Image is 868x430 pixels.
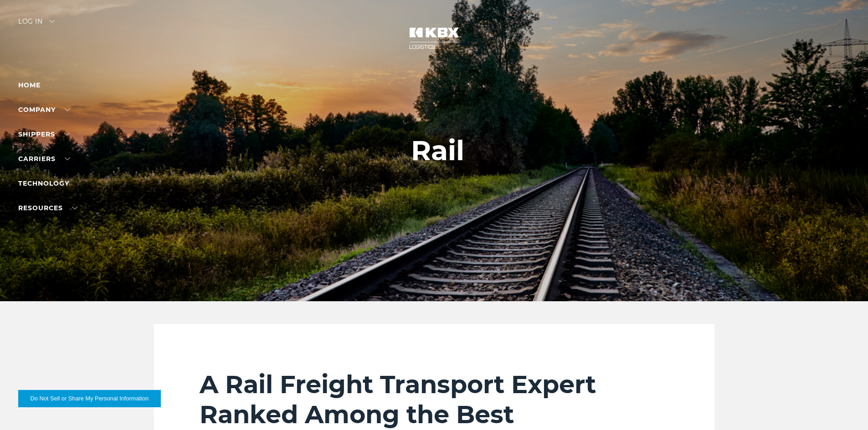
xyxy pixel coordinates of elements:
[18,18,55,31] div: Log in
[18,390,161,407] button: Do Not Sell or Share My Personal Information
[18,81,41,89] a: Home
[18,204,77,212] a: RESOURCES
[49,20,55,23] img: arrow
[18,155,70,163] a: Carriers
[18,106,70,114] a: Company
[18,179,69,187] a: Technology
[411,135,464,166] h1: Rail
[400,18,468,58] img: kbx logo
[200,369,669,430] h2: A Rail Freight Transport Expert Ranked Among the Best
[18,130,70,138] a: SHIPPERS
